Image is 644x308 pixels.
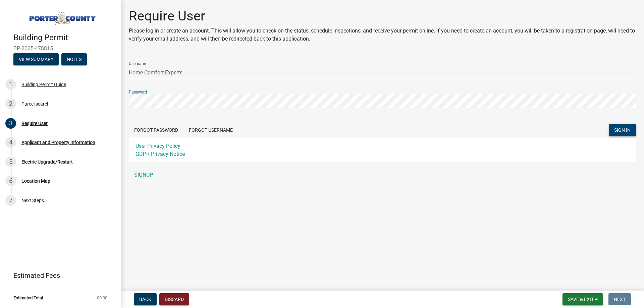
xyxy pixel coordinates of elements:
div: Building Permit Guide [21,82,66,87]
div: Require User [21,121,48,126]
div: Electric Upgrade/Restart [21,160,73,164]
button: Forgot Username [183,124,238,136]
div: 6 [5,176,16,186]
div: 3 [5,118,16,129]
div: Location Map [21,179,50,183]
span: Next [614,297,626,302]
button: Back [134,293,157,305]
button: Forgot Password [129,124,183,136]
div: 4 [5,137,16,148]
h4: Building Permit [13,33,115,43]
div: 7 [5,195,16,206]
a: GDPR Privacy Notice [136,151,185,157]
wm-modal-confirm: Notes [61,57,87,62]
span: BP-2025-478815 [13,45,107,52]
a: User Privacy Policy [136,143,180,149]
button: Discard [159,293,189,305]
button: View Summary [13,53,59,65]
div: Applicant and Property Information [21,140,95,145]
span: SIGN IN [614,127,631,133]
img: Porter County, Indiana [13,7,110,26]
button: Save & Exit [562,293,603,305]
wm-modal-confirm: Summary [13,57,59,62]
button: Next [608,293,631,305]
div: 5 [5,157,16,167]
div: 2 [5,99,16,109]
button: SIGN IN [609,124,636,136]
span: $0.00 [97,296,107,300]
button: Notes [61,53,87,65]
p: Please log-in or create an account. This will allow you to check on the status, schedule inspecti... [129,27,636,43]
a: SIGNUP [129,168,636,182]
h1: Require User [129,8,636,24]
div: 1 [5,79,16,90]
span: Estimated Total [13,296,43,300]
span: Save & Exit [568,297,594,302]
div: Parcel search [21,102,50,106]
a: Estimated Fees [5,269,110,282]
span: Back [139,297,151,302]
